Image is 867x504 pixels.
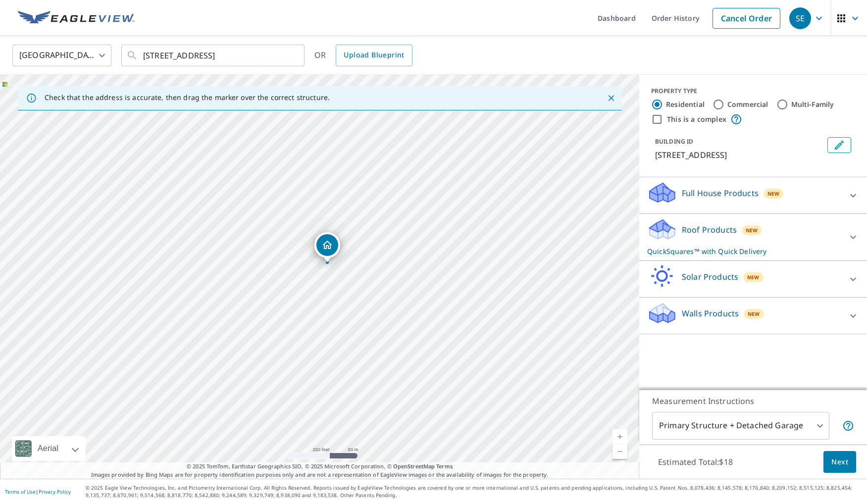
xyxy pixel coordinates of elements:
[827,137,851,153] button: Edit building 1
[652,395,854,407] p: Measurement Instructions
[45,93,330,102] p: Check that the address is accurate, then drag the marker over the correct structure.
[655,149,823,161] p: [STREET_ADDRESS]
[650,451,741,473] p: Estimated Total: $18
[789,7,811,29] div: SE
[393,462,435,470] a: OpenStreetMap
[18,11,135,26] img: EV Logo
[612,429,627,444] a: Current Level 17, Zoom In
[647,218,859,256] div: Roof ProductsNewQuickSquares™ with Quick Delivery
[652,412,829,440] div: Primary Structure + Detached Garage
[336,45,412,66] a: Upload Blueprint
[831,456,848,468] span: Next
[713,8,780,29] a: Cancel Order
[842,420,854,432] span: Your report will include the primary structure and a detached garage if one exists.
[747,273,760,281] span: New
[436,462,453,470] a: Terms
[667,114,726,124] label: This is a complex
[605,92,617,104] button: Close
[5,488,36,495] a: Terms of Use
[86,484,862,499] p: © 2025 Eagle View Technologies, Inc. and Pictometry International Corp. All Rights Reserved. Repo...
[344,49,404,61] span: Upload Blueprint
[682,224,737,236] p: Roof Products
[5,489,71,495] p: |
[647,181,859,209] div: Full House ProductsNew
[746,226,758,234] span: New
[682,307,739,319] p: Walls Products
[12,436,86,461] div: Aerial
[682,187,759,199] p: Full House Products
[655,137,693,146] p: BUILDING ID
[39,488,71,495] a: Privacy Policy
[314,45,412,66] div: OR
[748,310,760,318] span: New
[666,100,705,109] label: Residential
[35,436,61,461] div: Aerial
[791,100,834,109] label: Multi-Family
[647,265,859,293] div: Solar ProductsNew
[647,246,841,256] p: QuickSquares™ with Quick Delivery
[727,100,768,109] label: Commercial
[647,302,859,330] div: Walls ProductsNew
[823,451,856,473] button: Next
[143,42,284,69] input: Search by address or latitude-longitude
[682,271,738,283] p: Solar Products
[12,42,111,69] div: [GEOGRAPHIC_DATA]
[612,444,627,459] a: Current Level 17, Zoom Out
[187,462,453,471] span: © 2025 TomTom, Earthstar Geographics SIO, © 2025 Microsoft Corporation, ©
[767,190,780,198] span: New
[651,87,855,96] div: PROPERTY TYPE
